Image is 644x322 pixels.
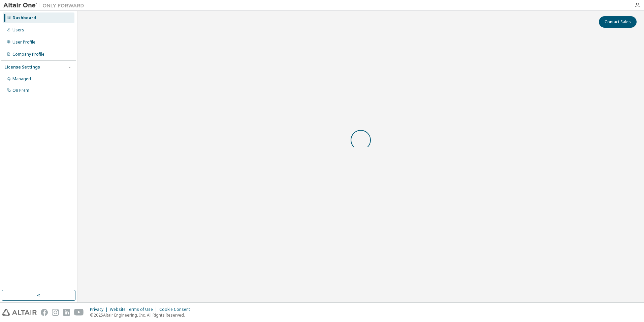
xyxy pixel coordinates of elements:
[3,2,88,9] img: Altair One
[12,88,29,93] div: On Prem
[2,309,37,316] img: altair_logo.svg
[12,52,44,57] div: Company Profile
[41,309,48,316] img: facebook.svg
[12,39,35,45] div: User Profile
[12,76,31,82] div: Managed
[74,309,84,316] img: youtube.svg
[599,16,637,28] button: Contact Sales
[159,307,194,312] div: Cookie Consent
[4,64,40,70] div: License Settings
[90,307,110,312] div: Privacy
[52,309,59,316] img: instagram.svg
[12,27,24,33] div: Users
[110,307,159,312] div: Website Terms of Use
[90,312,194,318] p: © 2025 Altair Engineering, Inc. All Rights Reserved.
[12,15,36,21] div: Dashboard
[63,309,70,316] img: linkedin.svg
